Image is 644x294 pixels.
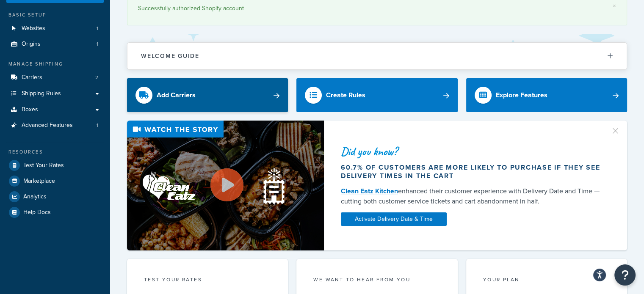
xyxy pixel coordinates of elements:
[50,23,119,40] span: Ship to Store
[22,41,41,48] span: Origins
[6,60,104,68] div: Manage Shipping
[296,78,457,112] a: Create Rules
[466,78,627,112] a: Explore Features
[22,74,42,81] span: Carriers
[127,121,324,250] img: Video thumbnail
[97,41,98,48] span: 1
[341,163,604,180] div: 60.7% of customers are more likely to purchase if they see delivery times in the cart
[614,264,636,286] button: Open Resource Center
[613,3,616,9] a: ×
[6,21,104,36] a: Websites1
[326,89,365,101] div: Create Rules
[6,36,104,52] li: Origins
[341,186,604,206] div: enhanced their customer experience with Delivery Date and Time — cutting both customer service ti...
[51,41,119,53] span: Advanced Feature
[341,186,398,196] a: Clean Eatz Kitchen
[22,25,45,32] span: Websites
[496,89,547,101] div: Explore Features
[6,70,104,85] li: Carriers
[6,36,104,52] a: Origins1
[61,126,108,142] a: Learn More
[483,276,610,286] div: Your Plan
[27,63,143,117] span: Now you can show accurate shipping rates at checkout when delivering to stores, FFLs, or pickup l...
[341,146,604,157] div: Did you know?
[6,11,104,19] div: Basic Setup
[341,212,447,226] a: Activate Delivery Date & Time
[6,86,104,102] a: Shipping Rules
[138,3,616,14] div: Successfully authorized Shopify account
[127,43,627,69] button: Welcome Guide
[6,21,104,36] li: Websites
[97,25,98,32] span: 1
[144,276,271,286] div: Test your rates
[6,70,104,85] a: Carriers2
[22,90,61,97] span: Shipping Rules
[95,74,98,81] span: 2
[313,276,440,283] p: we want to hear from you
[97,122,98,129] span: 1
[141,53,199,59] h2: Welcome Guide
[127,78,288,112] a: Add Carriers
[157,89,196,101] div: Add Carriers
